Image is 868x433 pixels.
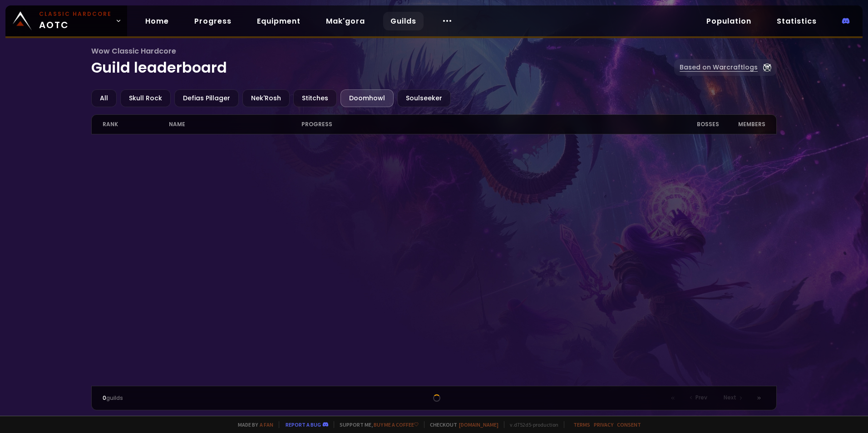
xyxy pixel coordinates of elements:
div: All [91,89,117,107]
span: AOTC [39,10,112,32]
h1: Guild leaderboard [91,45,674,79]
div: progress [301,115,666,134]
div: Bosses [666,115,719,134]
div: name [169,115,301,134]
a: Based on Warcraftlogs [674,59,777,76]
a: Mak'gora [319,12,372,30]
div: Soulseeker [397,89,451,107]
a: a fan [260,421,273,428]
div: Doomhowl [340,89,394,107]
span: Prev [695,394,707,402]
div: Stitches [293,89,337,107]
a: Report a bug [286,421,321,428]
a: [DOMAIN_NAME] [459,421,498,428]
a: Guilds [383,12,424,30]
span: Support me, [334,421,419,428]
div: Defias Pillager [174,89,239,107]
span: Checkout [424,421,498,428]
span: v. d752d5 - production [504,421,558,428]
a: Population [699,12,759,30]
span: 0 [103,394,106,402]
a: Equipment [250,12,308,30]
span: Next [724,394,736,402]
a: Progress [187,12,239,30]
div: members [719,115,765,134]
div: guilds [103,394,268,402]
span: Made by [232,421,273,428]
a: Privacy [594,421,613,428]
a: Statistics [769,12,824,30]
span: Wow Classic Hardcore [91,45,674,57]
div: Skull Rock [120,89,171,107]
a: Classic HardcoreAOTC [5,5,127,36]
a: Home [138,12,176,30]
small: Classic Hardcore [39,10,112,18]
a: Buy me a coffee [374,421,419,428]
a: Consent [617,421,641,428]
div: Nek'Rosh [242,89,290,107]
a: Terms [573,421,590,428]
div: rank [103,115,169,134]
img: Warcraftlog [763,64,771,72]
